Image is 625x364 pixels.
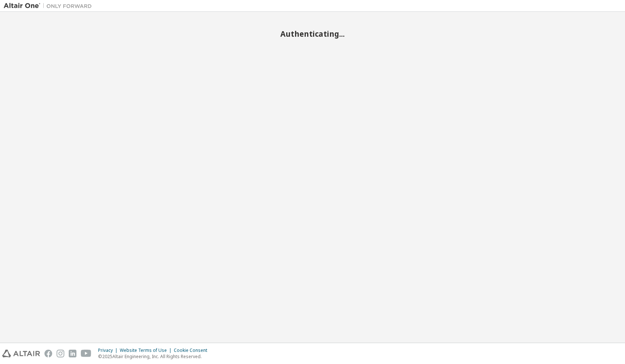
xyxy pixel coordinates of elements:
[4,29,621,39] h2: Authenticating...
[2,350,40,357] img: altair_logo.svg
[120,347,174,353] div: Website Terms of Use
[4,2,96,10] img: Altair One
[98,353,212,360] p: © 2025 Altair Engineering, Inc. All Rights Reserved.
[44,350,52,357] img: facebook.svg
[81,350,91,357] img: youtube.svg
[174,347,212,353] div: Cookie Consent
[69,350,76,357] img: linkedin.svg
[57,350,64,357] img: instagram.svg
[98,347,120,353] div: Privacy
